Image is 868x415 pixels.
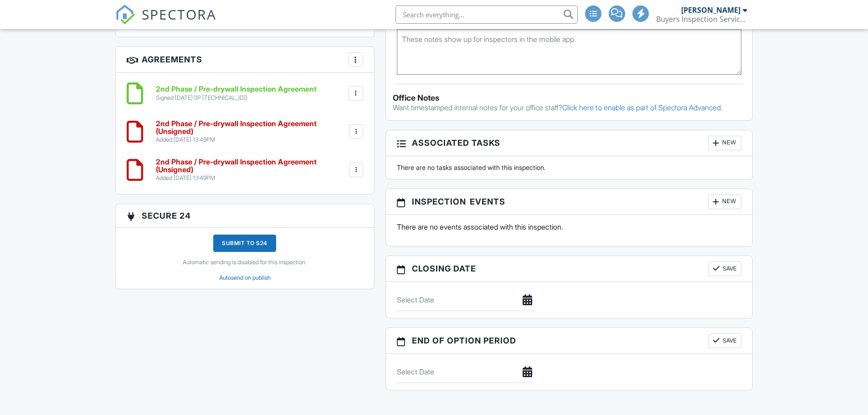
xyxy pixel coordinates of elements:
[213,235,276,252] div: Submit to S24
[156,120,348,144] a: 2nd Phase / Pre-drywall Inspection Agreement (Unsigned) Added [DATE] 13:49PM
[156,120,348,136] h6: 2nd Phase / Pre-drywall Inspection Agreement (Unsigned)
[397,222,742,232] p: There are no events associated with this inspection.
[656,15,747,24] div: Buyers Inspection Services
[393,102,746,113] p: Want timestamped internal notes for your office staff?
[156,94,317,102] div: Signed [DATE] (IP [TECHNICAL_ID])
[219,274,271,281] a: Autosend on publish
[156,85,317,93] h6: 2nd Phase / Pre-drywall Inspection Agreement
[562,103,723,112] a: Click here to enable as part of Spectora Advanced.
[709,261,741,276] button: Save
[412,262,476,275] span: Closing date
[115,5,135,25] img: The Best Home Inspection Software - Spectora
[156,85,317,101] a: 2nd Phase / Pre-drywall Inspection Agreement Signed [DATE] (IP [TECHNICAL_ID])
[156,158,348,182] a: 2nd Phase / Pre-drywall Inspection Agreement (Unsigned) Added [DATE] 13:49PM
[412,195,466,208] span: Inspection
[142,5,216,24] span: SPECTORA
[397,361,534,383] input: Select Date
[393,93,746,102] div: Office Notes
[708,136,741,150] div: New
[156,158,348,174] h6: 2nd Phase / Pre-drywall Inspection Agreement (Unsigned)
[395,5,578,24] input: Search everything...
[412,137,500,149] span: Associated Tasks
[116,204,374,228] h3: Secure 24
[156,174,348,182] div: Added [DATE] 13:49PM
[213,235,276,259] a: Submit to S24
[709,333,741,348] button: Save
[156,136,348,143] div: Added [DATE] 13:49PM
[116,47,374,73] h3: Agreements
[470,195,505,208] span: Events
[183,259,307,266] a: Automatic sending is disabled for this inspection.
[115,12,216,31] a: SPECTORA
[412,334,516,347] span: End of Option Period
[397,289,534,311] input: Select Date
[681,5,740,15] div: [PERSON_NAME]
[391,163,747,172] div: There are no tasks associated with this inspection.
[708,195,741,209] div: New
